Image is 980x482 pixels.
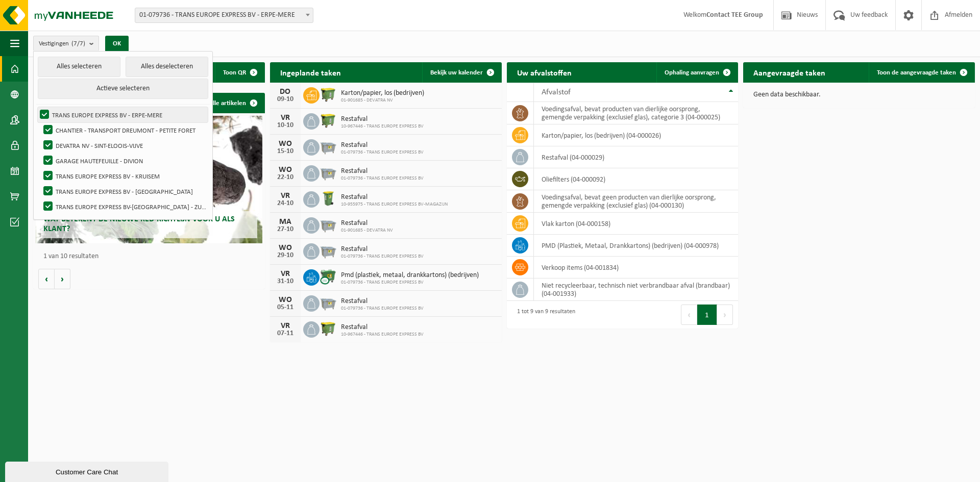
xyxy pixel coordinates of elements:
span: Toon de aangevraagde taken [877,69,956,76]
div: VR [275,114,296,122]
img: WB-2500-GAL-GY-01 [320,242,337,259]
div: 27-10 [275,226,296,233]
span: Karton/papier, los (bedrijven) [341,89,424,97]
div: 05-11 [275,304,296,311]
label: CHANTIER - TRANSPORT DREUMONT - PETITE FORET [41,122,208,138]
p: 1 van 10 resultaten [43,253,260,260]
label: GARAGE HAUTEFEUILLE - DIVION [41,153,208,168]
button: Volgende [55,269,70,289]
button: Actieve selecteren [38,79,208,99]
label: TRANS EUROPE EXPRESS BV - KRUISEM [41,168,208,184]
span: 01-079736 - TRANS EUROPE EXPRESS BV [341,280,479,286]
div: VR [275,270,296,278]
h2: Aangevraagde taken [743,62,836,82]
button: Vorige [38,269,55,289]
span: 10-967446 - TRANS EUROPE EXPRESS BV [341,123,424,130]
div: 24-10 [275,200,296,207]
p: Geen data beschikbaar. [753,91,965,98]
td: PMD (Plastiek, Metaal, Drankkartons) (bedrijven) (04-000978) [534,235,739,257]
label: TRANS EUROPE EXPRESS BV-[GEOGRAPHIC_DATA] - ZULTE [41,199,208,214]
td: voedingsafval, bevat geen producten van dierlijke oorsprong, gemengde verpakking (exclusief glas)... [534,190,739,213]
img: WB-2500-GAL-GY-01 [320,294,337,311]
div: WO [275,166,296,174]
button: Toon QR [215,62,264,83]
a: Alle artikelen [201,93,264,113]
button: Previous [681,305,697,325]
span: 01-079736 - TRANS EUROPE EXPRESS BV - ERPE-MERE [135,8,313,23]
div: WO [275,140,296,148]
div: DO [275,88,296,96]
div: 29-10 [275,252,296,259]
span: Pmd (plastiek, metaal, drankkartons) (bedrijven) [341,271,479,280]
span: 01-079736 - TRANS EUROPE EXPRESS BV [341,306,424,312]
div: VR [275,322,296,330]
span: Toon QR [223,69,246,76]
span: Afvalstof [542,88,571,96]
div: 15-10 [275,148,296,155]
button: Next [717,305,733,325]
label: DEVATRA NV - SINT-ELOOIS-VIJVE [41,138,208,153]
h2: Uw afvalstoffen [507,62,582,82]
a: Ophaling aanvragen [656,62,737,83]
span: 01-901685 - DEVATRA NV [341,227,393,234]
td: oliefilters (04-000092) [534,168,739,190]
span: 01-079736 - TRANS EUROPE EXPRESS BV [341,253,424,260]
img: WB-0240-HPE-GN-50 [320,190,337,207]
button: 1 [697,305,717,325]
img: WB-2500-GAL-GY-01 [320,216,337,233]
button: OK [105,36,129,52]
img: WB-1100-HPE-GN-50 [320,112,337,129]
div: 09-10 [275,96,296,103]
span: Restafval [341,141,424,149]
span: 01-901685 - DEVATRA NV [341,97,424,104]
button: Alles selecteren [38,57,120,77]
td: restafval (04-000029) [534,146,739,168]
count: (7/7) [71,40,85,47]
td: verkoop items (04-001834) [534,257,739,278]
span: Vestigingen [39,36,85,52]
label: TRANS EUROPE EXPRESS BV - ERPE-MERE [38,107,208,122]
span: Restafval [341,245,424,253]
img: WB-0660-CU [320,268,337,285]
td: voedingsafval, bevat producten van dierlijke oorsprong, gemengde verpakking (exclusief glas), cat... [534,102,739,124]
img: WB-1100-HPE-GN-50 [320,320,337,337]
iframe: chat widget [5,460,170,482]
td: vlak karton (04-000158) [534,213,739,235]
div: MA [275,218,296,226]
img: WB-2500-GAL-GY-01 [320,138,337,155]
div: 31-10 [275,278,296,285]
span: Restafval [341,115,424,123]
span: 10-955975 - TRANS EUROPE EXPRESS BV-MAGAZIJN [341,201,448,208]
div: 07-11 [275,330,296,337]
span: Restafval [341,323,424,332]
div: 10-10 [275,122,296,129]
label: TRANS EUROPE EXPRESS BV - [GEOGRAPHIC_DATA] [41,184,208,199]
a: Bekijk uw kalender [422,62,501,83]
span: Restafval [341,219,393,227]
span: 10-967446 - TRANS EUROPE EXPRESS BV [341,332,424,338]
span: Bekijk uw kalender [430,69,483,76]
td: niet recycleerbaar, technisch niet verbrandbaar afval (brandbaar) (04-001933) [534,278,739,301]
span: Ophaling aanvragen [665,69,719,76]
span: Restafval [341,297,424,306]
div: 1 tot 9 van 9 resultaten [512,303,575,326]
a: Toon de aangevraagde taken [869,62,974,83]
span: 01-079736 - TRANS EUROPE EXPRESS BV [341,175,424,182]
img: WB-2500-GAL-GY-01 [320,164,337,181]
div: WO [275,244,296,252]
span: Restafval [341,167,424,175]
img: WB-1100-HPE-GN-50 [320,86,337,103]
span: Restafval [341,193,448,201]
button: Vestigingen(7/7) [33,36,99,51]
td: karton/papier, los (bedrijven) (04-000026) [534,124,739,146]
div: 22-10 [275,174,296,181]
span: 01-079736 - TRANS EUROPE EXPRESS BV - ERPE-MERE [135,8,313,22]
div: VR [275,192,296,200]
strong: Contact TEE Group [706,11,763,19]
button: Alles deselecteren [126,57,208,77]
h2: Ingeplande taken [270,62,351,82]
span: 01-079736 - TRANS EUROPE EXPRESS BV [341,149,424,156]
div: WO [275,296,296,304]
